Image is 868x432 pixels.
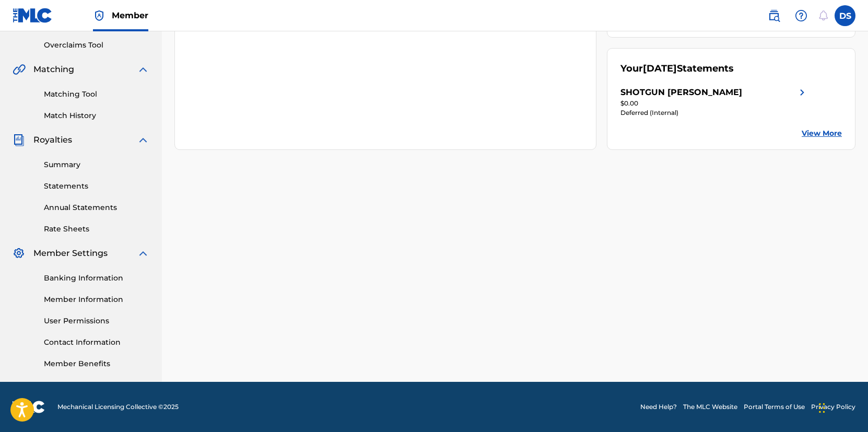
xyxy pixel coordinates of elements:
a: Overclaims Tool [44,40,149,51]
a: Privacy Policy [811,402,855,412]
div: $0.00 [620,99,809,108]
a: Portal Terms of Use [744,402,805,412]
img: right chevron icon [796,86,808,99]
div: Your Statements [620,62,734,76]
a: The MLC Website [683,402,737,412]
a: Member Information [44,294,149,305]
img: Top Rightsholder [93,9,105,22]
img: expand [137,247,149,260]
span: Matching [33,63,74,76]
span: [DATE] [643,63,677,74]
a: Annual Statements [44,202,149,213]
a: Statements [44,181,149,192]
a: Matching Tool [44,89,149,100]
a: Public Search [764,5,784,26]
a: Banking Information [44,273,149,284]
span: Member [112,9,148,21]
div: Deferred (Internal) [620,108,809,118]
a: Need Help? [640,402,677,412]
img: MLC Logo [13,8,53,23]
a: View More [802,128,842,139]
img: Matching [13,63,26,76]
a: Contact Information [44,337,149,348]
img: logo [13,401,45,413]
div: User Menu [835,5,855,26]
div: Help [791,5,812,26]
div: Drag [819,392,825,424]
a: Summary [44,159,149,170]
a: Rate Sheets [44,224,149,235]
img: search [768,9,780,22]
a: Match History [44,110,149,121]
img: Member Settings [13,247,25,260]
span: Royalties [33,134,72,146]
img: Royalties [13,134,25,146]
div: SHOTGUN [PERSON_NAME] [620,86,742,99]
span: Mechanical Licensing Collective © 2025 [57,402,179,412]
iframe: Chat Widget [816,382,868,432]
div: Notifications [818,10,828,21]
img: expand [137,63,149,76]
a: SHOTGUN [PERSON_NAME]right chevron icon$0.00Deferred (Internal) [620,86,809,118]
a: User Permissions [44,316,149,326]
img: expand [137,134,149,146]
img: help [795,9,807,22]
a: Member Benefits [44,358,149,369]
span: Member Settings [33,247,108,260]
